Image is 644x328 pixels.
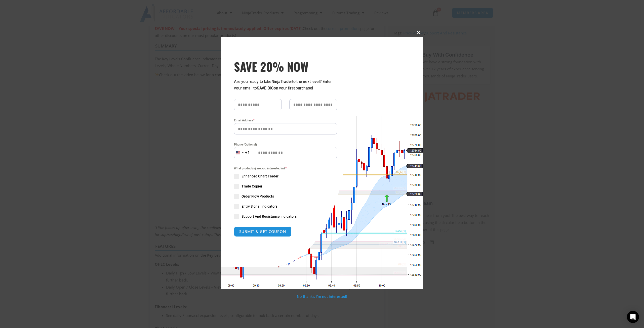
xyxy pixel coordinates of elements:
p: Are you ready to take to the next level? Enter your email to on your first purchase! [234,78,337,91]
strong: NinjaTrader [271,79,292,84]
span: Trade Copier [242,184,262,189]
span: SAVE 20% NOW [234,59,337,73]
label: Phone (Optional) [234,142,337,147]
label: Order Flow Products [234,194,337,199]
label: Entry Signal Indicators [234,204,337,209]
button: SUBMIT & GET COUPON [234,226,292,237]
button: Selected country [234,147,250,158]
div: Open Intercom Messenger [627,311,639,323]
label: Support And Resistance Indicators [234,214,337,219]
div: +1 [245,150,250,156]
strong: SAVE BIG [257,86,274,90]
a: No thanks, I’m not interested! [297,294,347,299]
label: Enhanced Chart Trader [234,174,337,179]
span: Order Flow Products [242,194,274,199]
label: Email Address [234,118,337,123]
span: What product(s) are you interested in? [234,166,337,171]
span: Enhanced Chart Trader [242,174,278,179]
span: Support And Resistance Indicators [242,214,297,219]
span: Entry Signal Indicators [242,204,277,209]
label: Trade Copier [234,184,337,189]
